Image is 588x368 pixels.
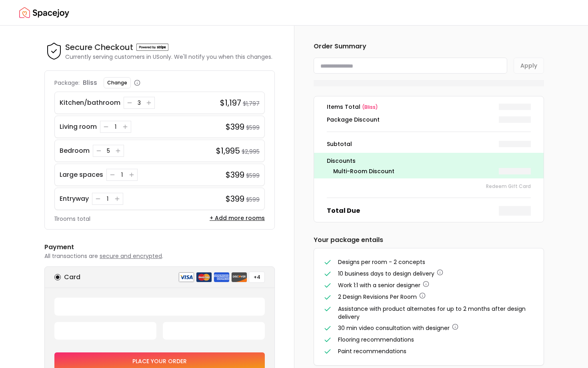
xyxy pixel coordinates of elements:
button: Decrease quantity for Bedroom [95,147,103,155]
h4: Secure Checkout [65,42,133,53]
span: 2 Design Revisions Per Room [338,293,417,301]
h4: $399 [226,193,244,204]
h4: $1,197 [220,97,241,108]
button: Increase quantity for Large spaces [128,171,136,179]
dt: Total Due [327,206,360,216]
span: 30 min video consultation with designer [338,324,450,332]
dt: Multi-Room Discount [333,167,394,175]
h6: Card [64,272,80,282]
button: Change [104,77,131,88]
small: $599 [246,124,260,132]
img: visa [178,272,194,282]
small: $599 [246,172,260,180]
span: secure and encrypted [100,252,162,260]
p: Entryway [60,194,89,204]
small: $1,797 [243,100,260,108]
img: american express [214,272,230,282]
div: 1 [104,195,112,203]
p: Currently serving customers in US only. We'll notify you when this changes. [65,53,272,61]
h4: $399 [226,169,244,180]
button: Decrease quantity for Kitchen/bathroom [126,99,134,107]
h6: Order Summary [314,42,544,51]
dt: Subtotal [327,140,352,148]
span: Designs per room - 2 concepts [338,258,425,266]
img: Powered by stripe [136,44,168,51]
dt: Package Discount [327,116,380,124]
p: Kitchen/bathroom [60,98,120,108]
p: Large spaces [60,170,103,180]
span: Paint recommendations [338,347,406,355]
button: +4 [249,272,265,283]
h4: $399 [226,121,244,132]
a: Spacejoy [19,5,69,21]
dt: Items Total [327,103,378,111]
p: Bedroom [60,146,90,156]
button: Decrease quantity for Large spaces [108,171,116,179]
p: 11 rooms total [54,215,90,223]
span: 10 business days to design delivery [338,270,434,278]
button: Increase quantity for Kitchen/bathroom [145,99,153,107]
small: $2,995 [242,148,260,156]
p: All transactions are . [44,252,275,260]
h6: Payment [44,242,275,252]
p: Discounts [327,156,531,166]
button: Increase quantity for Living room [121,123,129,131]
p: bliss [83,78,97,88]
p: Living room [60,122,97,132]
h6: Your package entails [314,235,544,245]
div: 5 [104,147,112,155]
button: + Add more rooms [210,214,265,222]
div: 1 [112,123,120,131]
img: discover [231,272,247,282]
small: $599 [246,196,260,204]
button: Increase quantity for Entryway [113,195,121,203]
img: Spacejoy Logo [19,5,69,21]
button: Increase quantity for Bedroom [114,147,122,155]
div: 1 [118,171,126,179]
span: Flooring recommendations [338,336,414,344]
span: ( bliss ) [362,104,378,110]
span: Assistance with product alternates for up to 2 months after design delivery [338,305,526,321]
p: Package: [54,79,80,87]
span: Work 1:1 with a senior designer [338,281,420,289]
h4: $1,995 [216,145,240,156]
div: 3 [135,99,143,107]
button: Decrease quantity for Living room [102,123,110,131]
img: mastercard [196,272,212,282]
button: Decrease quantity for Entryway [94,195,102,203]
